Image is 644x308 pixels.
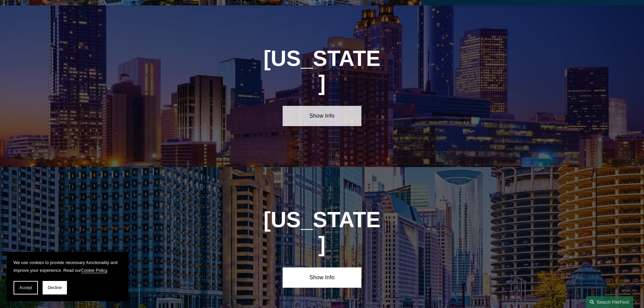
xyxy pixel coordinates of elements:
[43,281,67,294] button: Decline
[283,267,361,288] a: Show Info
[14,281,38,294] button: Accept
[81,268,107,273] a: Cookie Policy
[263,46,381,96] h1: [US_STATE]
[263,208,381,257] h1: [US_STATE]
[283,106,361,126] a: Show Info
[586,296,633,308] a: Search this site
[48,285,62,290] span: Decline
[7,252,128,301] section: Cookie banner
[19,285,32,290] span: Accept
[14,259,122,274] p: We use cookies to provide necessary functionality and improve your experience. Read our .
